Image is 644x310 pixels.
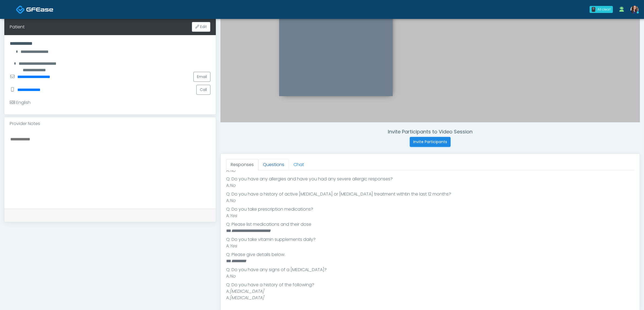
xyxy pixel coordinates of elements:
[226,176,634,182] li: Q: Do you have any allergies and have you had any severe allergic responses?
[26,7,53,12] img: Docovia
[230,213,237,219] em: Yes
[193,72,210,82] a: Email
[16,5,25,14] img: Docovia
[226,236,634,243] li: Q: Do you take vitamin supplements daily?
[4,117,216,130] div: Provider Notes
[226,197,634,204] li: A:
[630,6,639,14] img: Kristin Adams
[226,167,634,174] li: A:
[226,206,634,213] li: Q: Do you take prescription medications?
[230,197,235,204] em: No
[258,159,289,170] a: Questions
[597,7,611,12] div: All clear!
[226,221,634,228] li: Q: Please list medications and their dose
[10,99,31,106] div: English
[226,191,634,197] li: Q: Do you have a history of active [MEDICAL_DATA] or [MEDICAL_DATA] treatment withtin the last 12...
[230,273,235,279] em: No
[592,7,595,12] div: 0
[10,24,25,30] div: Patient
[226,282,634,288] li: Q: Do you have a history of the following?
[192,22,210,32] button: Edit
[226,295,634,301] li: A:
[226,251,634,258] li: Q: Please give details below.
[226,267,634,273] li: Q: Do you have any signs of a [MEDICAL_DATA]?
[16,1,53,18] a: Docovia
[230,182,235,188] em: No
[230,167,235,173] em: No
[226,243,634,249] li: A:
[226,213,634,219] li: A:
[196,85,210,95] button: Call
[586,4,616,15] a: 0 All clear!
[289,159,309,170] a: Chat
[230,243,237,249] em: Yes
[410,137,451,147] button: Invite Participants
[4,2,21,18] button: Open LiveChat chat widget
[226,182,634,189] li: A:
[226,159,258,170] a: Responses
[226,288,634,295] li: A:
[230,288,264,294] em: [MEDICAL_DATA]
[230,295,264,301] em: [MEDICAL_DATA]
[220,129,640,135] h4: Invite Participants to Video Session
[226,273,634,279] li: A:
